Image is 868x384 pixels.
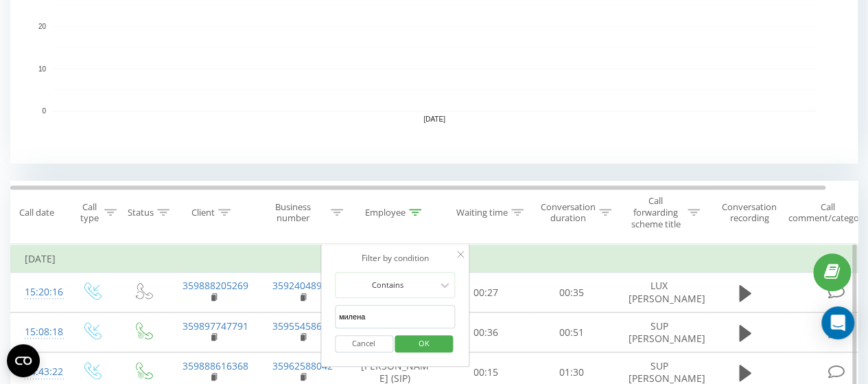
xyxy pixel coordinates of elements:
[183,319,248,332] a: 359897747791
[626,195,684,230] div: Call forwarding scheme title
[443,273,529,313] td: 00:27
[788,201,868,225] div: Call comment/category
[335,305,456,329] input: Enter value
[19,207,54,218] div: Call date
[183,359,248,372] a: 359888616368
[541,201,596,225] div: Conversation duration
[25,279,52,306] div: 15:20:16
[335,251,456,265] div: Filter by condition
[78,201,101,225] div: Call type
[191,207,215,218] div: Client
[128,207,154,218] div: Status
[529,313,615,352] td: 00:51
[25,319,52,346] div: 15:08:18
[38,23,47,30] text: 20
[423,115,445,123] text: [DATE]
[443,313,529,352] td: 00:36
[821,306,854,339] div: Open Intercom Messenger
[365,207,406,218] div: Employee
[615,313,704,352] td: SUP [PERSON_NAME]
[38,65,47,73] text: 10
[615,273,704,313] td: LUX [PERSON_NAME]
[258,201,328,225] div: Business number
[183,279,248,292] a: 359888205269
[272,319,333,332] a: 35955458642
[7,344,40,377] button: Open CMP widget
[456,207,508,218] div: Waiting time
[405,332,443,354] span: OK
[42,107,46,115] text: 0
[335,335,393,352] button: Cancel
[272,359,333,372] a: 35962588042
[716,201,782,225] div: Conversation recording
[529,273,615,313] td: 00:35
[395,335,454,352] button: OK
[272,279,333,292] a: 35924048976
